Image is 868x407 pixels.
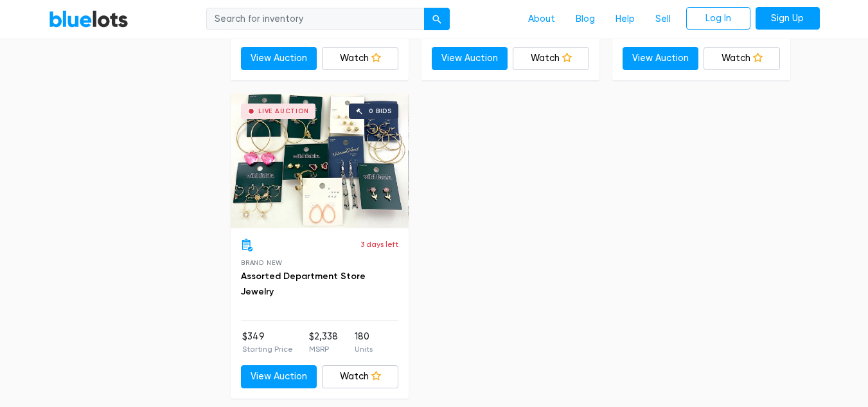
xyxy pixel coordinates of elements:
[241,365,317,388] a: View Auction
[258,108,309,114] div: Live Auction
[704,47,780,70] a: Watch
[623,47,699,70] a: View Auction
[369,108,392,114] div: 0 bids
[605,7,645,32] a: Help
[241,47,317,70] a: View Auction
[686,7,750,30] a: Log In
[206,8,425,31] input: Search for inventory
[49,10,128,28] a: BlueLots
[645,7,681,32] a: Sell
[518,7,565,32] a: About
[309,343,338,355] p: MSRP
[756,7,820,30] a: Sign Up
[432,47,508,70] a: View Auction
[355,343,373,355] p: Units
[360,239,398,250] p: 3 days left
[322,47,398,70] a: Watch
[513,47,589,70] a: Watch
[322,365,398,388] a: Watch
[355,330,373,356] li: 180
[242,330,293,356] li: $349
[231,93,409,228] a: Live Auction 0 bids
[309,330,338,356] li: $2,338
[241,271,366,297] a: Assorted Department Store Jewelry
[565,7,605,32] a: Blog
[242,343,293,355] p: Starting Price
[241,259,283,266] span: Brand New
